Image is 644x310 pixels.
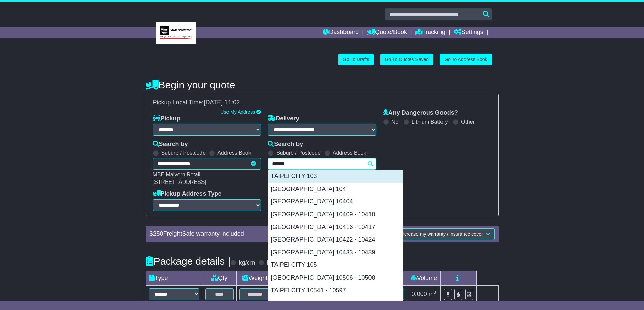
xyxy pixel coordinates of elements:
h4: Begin your quote [146,79,499,90]
img: MBE Malvern [156,22,196,44]
span: Increase my warranty / insurance cover [400,231,483,237]
label: kg/cm [239,259,255,267]
label: Delivery [268,115,299,122]
label: Pickup [153,115,181,122]
span: [STREET_ADDRESS] [153,179,206,185]
label: Suburb / Postcode [276,150,321,156]
a: Use My Address [220,109,255,115]
sup: 3 [434,290,436,295]
div: [GEOGRAPHIC_DATA] 104 [268,183,403,196]
div: $ FreightSafe warranty included [146,230,341,238]
a: Go To Drafts [338,54,374,65]
div: [GEOGRAPHIC_DATA] 10506 - 10508 [268,272,403,284]
label: Search by [153,141,188,148]
a: Go To Quotes Saved [380,54,433,65]
span: 250 [153,230,163,237]
label: Other [461,119,475,125]
div: [GEOGRAPHIC_DATA] 10409 - 10410 [268,208,403,221]
span: m [429,291,436,298]
a: Tracking [415,27,445,38]
label: Address Book [333,150,366,156]
div: [GEOGRAPHIC_DATA] - 11002 [268,297,403,310]
label: Suburb / Postcode [161,150,206,156]
label: lb/in [267,259,278,267]
div: [GEOGRAPHIC_DATA] 10422 - 10424 [268,233,403,246]
div: [GEOGRAPHIC_DATA] 10433 - 10439 [268,246,403,259]
div: Pickup Local Time: [149,99,495,106]
td: Type [146,271,202,285]
label: Any Dangerous Goods? [383,109,458,117]
td: Volume [407,271,441,285]
td: Qty [202,271,237,285]
div: TAIPEI CITY 10541 - 10597 [268,284,403,297]
div: [GEOGRAPHIC_DATA] 10416 - 10417 [268,221,403,234]
span: MBE Malvern Retail [153,172,200,177]
div: TAIPEI CITY 105 [268,259,403,272]
label: Pickup Address Type [153,190,222,198]
h4: Package details | [146,256,231,267]
button: Increase my warranty / insurance cover [396,228,494,240]
a: Go To Address Book [440,54,492,65]
span: 0.000 [412,291,427,298]
a: Quote/Book [367,27,407,38]
a: Dashboard [323,27,359,38]
label: Address Book [217,150,251,156]
div: TAIPEI CITY 103 [268,170,403,183]
div: [GEOGRAPHIC_DATA] 10404 [268,195,403,208]
td: Weight [237,271,273,285]
label: Lithium Battery [412,119,448,125]
a: Settings [454,27,483,38]
label: Search by [268,141,303,148]
label: No [391,119,398,125]
span: [DATE] 11:02 [204,99,240,106]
